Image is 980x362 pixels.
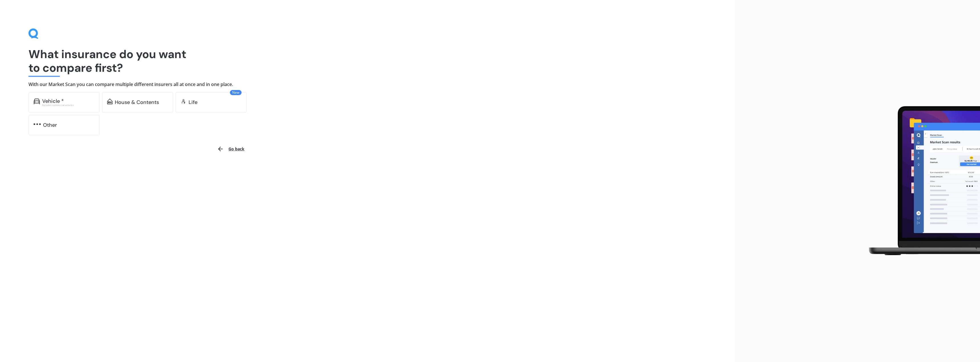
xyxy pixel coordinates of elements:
[28,81,707,87] h4: With our Market Scan you can compare multiple different insurers all at once and in one place.
[107,99,113,104] img: home-and-contents.b802091223b8502ef2dd.svg
[115,99,159,105] div: House & Contents
[28,47,707,75] h1: What insurance do you want to compare first?
[189,99,197,105] div: Life
[181,99,186,104] img: life.f720d6a2d7cdcd3ad642.svg
[230,90,242,95] span: New
[42,98,64,104] div: Vehicle *
[43,122,57,128] div: Other
[214,142,248,156] button: Go back
[861,103,980,259] img: laptop.webp
[42,104,95,106] div: Excludes commercial vehicles
[34,99,40,104] img: car.f15378c7a67c060ca3f3.svg
[34,121,41,127] img: other.81dba5aafe580aa69f38.svg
